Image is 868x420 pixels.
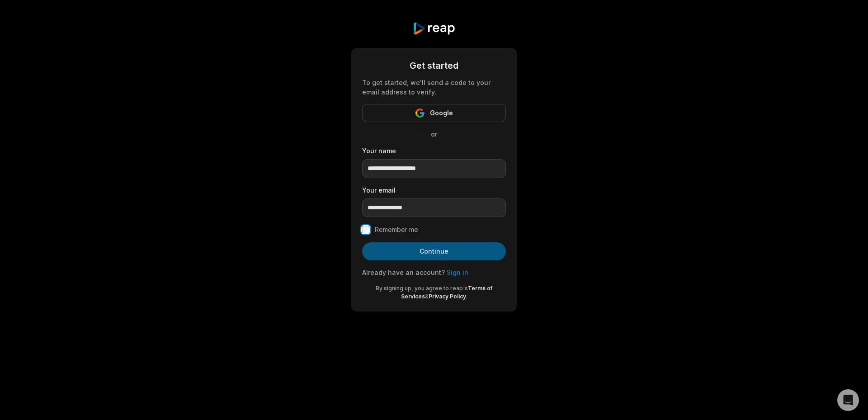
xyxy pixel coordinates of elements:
[362,146,506,156] label: Your name
[362,185,506,195] label: Your email
[375,224,418,235] label: Remember me
[837,389,859,411] div: Open Intercom Messenger
[430,108,453,118] span: Google
[376,285,468,292] span: By signing up, you agree to reap's
[425,293,429,300] span: &
[429,293,466,300] a: Privacy Policy
[362,242,506,260] button: Continue
[362,104,506,122] button: Google
[447,269,468,276] a: Sign in
[412,22,455,35] img: reap
[466,293,467,300] span: .
[362,269,445,276] span: Already have an account?
[362,78,506,97] div: To get started, we'll send a code to your email address to verify.
[362,59,506,72] div: Get started
[424,129,444,139] span: or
